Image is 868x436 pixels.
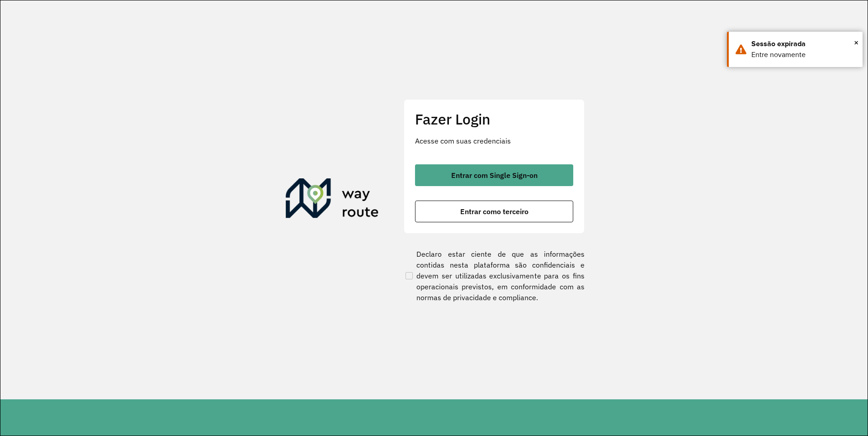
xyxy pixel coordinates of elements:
[460,208,528,215] span: Entrar como terceiro
[854,36,859,49] button: Close
[415,110,573,128] h2: Fazer Login
[404,249,585,303] label: Declaro estar ciente de que as informações contidas nesta plataforma são confidenciais e devem se...
[751,49,856,60] div: Entre novamente
[751,38,856,49] div: Sessão expirada
[415,201,573,222] button: button
[415,164,573,186] button: button
[286,178,379,222] img: Roteirizador AmbevTech
[854,36,859,49] span: ×
[451,172,538,179] span: Entrar com Single Sign-on
[415,135,573,146] p: Acesse com suas credenciais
